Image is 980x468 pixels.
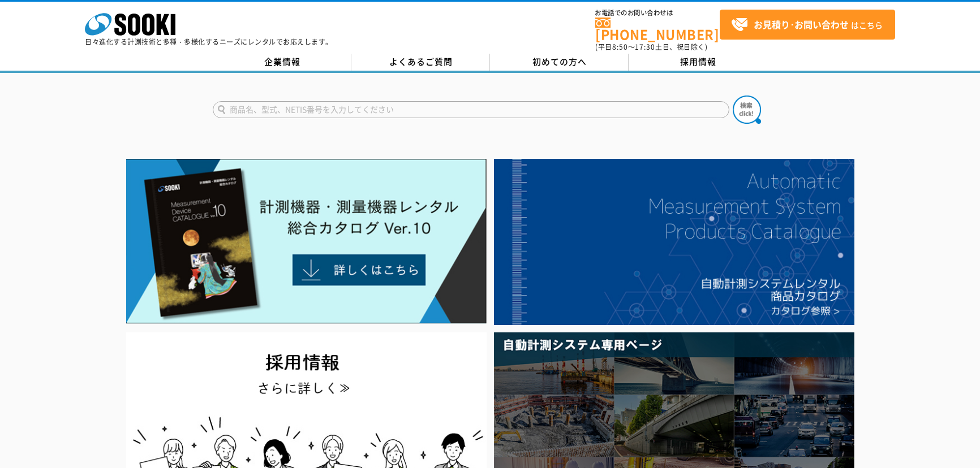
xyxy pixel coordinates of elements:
[595,42,707,52] span: (平日 ～ 土日、祝日除く)
[754,18,849,31] strong: お見積り･お問い合わせ
[731,16,883,33] span: はこちら
[494,159,854,325] img: 自動計測システムカタログ
[733,96,761,124] img: btn_search.png
[629,54,767,71] a: 採用情報
[720,10,895,40] a: お見積り･お問い合わせはこちら
[595,10,720,16] span: お電話でのお問い合わせは
[85,38,333,45] p: 日々進化する計測技術と多種・多様化するニーズにレンタルでお応えします。
[612,42,628,52] span: 8:50
[213,54,351,71] a: 企業情報
[595,18,720,41] a: [PHONE_NUMBER]
[213,101,729,118] input: 商品名、型式、NETIS番号を入力してください
[126,159,487,324] img: Catalog Ver10
[532,55,587,68] span: 初めての方へ
[351,54,490,71] a: よくあるご質問
[490,54,629,71] a: 初めての方へ
[635,42,655,52] span: 17:30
